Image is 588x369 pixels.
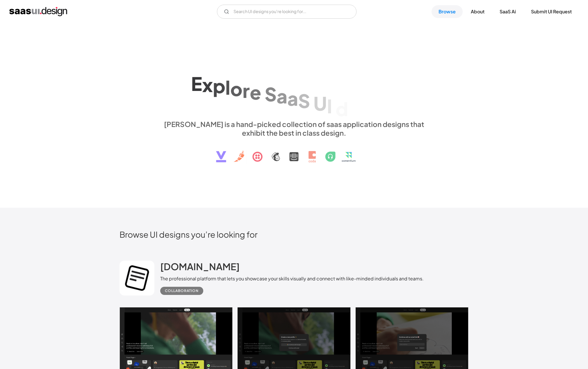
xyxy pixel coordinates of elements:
[250,81,261,103] div: e
[287,87,298,110] div: a
[313,92,327,114] div: U
[265,83,277,105] div: S
[217,5,357,19] input: Search UI designs you're looking for...
[277,85,287,108] div: a
[217,5,357,19] form: Email Form
[213,75,225,97] div: p
[493,5,523,18] a: SaaS Ai
[225,76,230,98] div: l
[327,95,332,117] div: I
[524,5,579,18] a: Submit UI Request
[160,261,240,272] h2: [DOMAIN_NAME]
[191,73,202,95] div: E
[9,7,67,16] a: home
[160,69,428,114] h1: Explore SaaS UI design patterns & interactions.
[202,74,213,96] div: x
[120,229,468,239] h2: Browse UI designs you’re looking for
[432,5,463,18] a: Browse
[165,287,199,294] div: Collaboration
[243,79,250,102] div: r
[160,120,428,137] div: [PERSON_NAME] is a hand-picked collection of saas application designs that exhibit the best in cl...
[336,98,348,120] div: d
[298,89,310,112] div: S
[464,5,491,18] a: About
[230,78,243,100] div: o
[160,275,424,282] div: The professional platform that lets you showcase your skills visually and connect with like-minde...
[206,137,382,167] img: text, icon, saas logo
[160,261,240,275] a: [DOMAIN_NAME]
